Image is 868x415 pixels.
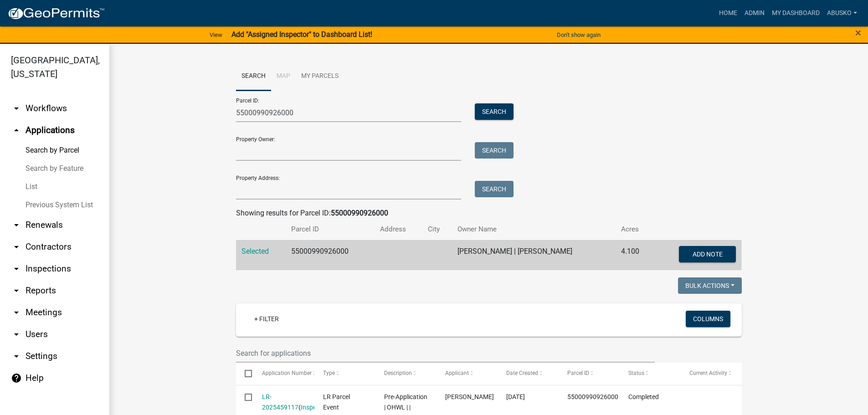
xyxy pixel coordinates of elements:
[286,240,375,270] td: 55000990926000
[475,142,514,159] button: Search
[296,62,344,91] a: My Parcels
[616,219,653,240] th: Acres
[11,307,22,318] i: arrow_drop_down
[206,27,226,42] a: View
[689,370,727,376] span: Current Activity
[498,363,559,384] datatable-header-cell: Date Created
[679,246,736,262] button: Add Note
[375,219,422,240] th: Address
[686,311,730,327] button: Columns
[331,209,388,217] strong: 55000990926000
[681,363,742,384] datatable-header-cell: Current Activity
[11,329,22,340] i: arrow_drop_down
[628,370,644,376] span: Status
[262,393,298,411] a: LR-2025459117
[375,363,437,384] datatable-header-cell: Description
[323,370,335,376] span: Type
[323,393,350,411] span: LR Parcel Event
[452,240,616,270] td: [PERSON_NAME] | [PERSON_NAME]
[262,392,306,413] div: ( )
[236,344,655,363] input: Search for applications
[384,370,412,376] span: Description
[236,62,271,91] a: Search
[236,208,742,219] div: Showing results for Parcel ID:
[241,247,269,256] a: Selected
[11,241,22,252] i: arrow_drop_down
[506,393,525,400] span: 08/04/2025
[678,277,742,294] button: Bulk Actions
[715,5,741,22] a: Home
[11,373,22,384] i: help
[262,370,312,376] span: Application Number
[855,27,861,38] button: Close
[11,220,22,231] i: arrow_drop_down
[475,181,514,197] button: Search
[693,250,723,257] span: Add Note
[301,404,334,411] a: Inspections
[437,363,498,384] datatable-header-cell: Applicant
[559,363,620,384] datatable-header-cell: Parcel ID
[553,27,604,42] button: Don't show again
[475,103,514,120] button: Search
[620,363,681,384] datatable-header-cell: Status
[452,219,616,240] th: Owner Name
[11,285,22,296] i: arrow_drop_down
[314,363,375,384] datatable-header-cell: Type
[236,363,253,384] datatable-header-cell: Select
[628,393,659,400] span: Completed
[616,240,653,270] td: 4.100
[422,219,452,240] th: City
[11,125,22,136] i: arrow_drop_up
[11,351,22,362] i: arrow_drop_down
[823,5,861,22] a: abusko
[445,370,469,376] span: Applicant
[567,393,618,400] span: 55000990926000
[768,5,823,22] a: My Dashboard
[567,370,589,376] span: Parcel ID
[11,103,22,114] i: arrow_drop_down
[506,370,538,376] span: Date Created
[253,363,314,384] datatable-header-cell: Application Number
[11,263,22,274] i: arrow_drop_down
[445,393,494,400] span: Alexis Newark
[286,219,375,240] th: Parcel ID
[247,311,286,327] a: + Filter
[231,30,372,39] strong: Add "Assigned Inspector" to Dashboard List!
[741,5,768,22] a: Admin
[855,26,861,39] span: ×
